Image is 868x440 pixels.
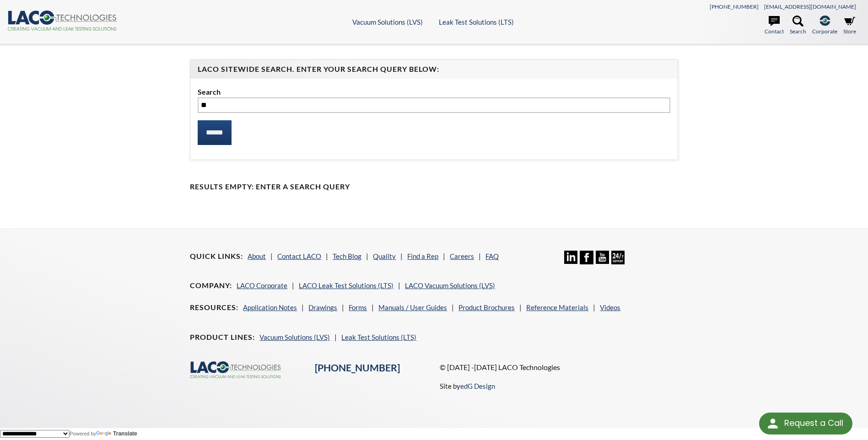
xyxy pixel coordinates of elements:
h4: Resources [190,303,238,312]
a: Careers [450,252,474,260]
p: Site by [440,381,495,392]
a: Application Notes [243,303,297,311]
a: Store [843,16,856,36]
h4: Quick Links [190,252,243,261]
a: Translate [96,430,137,437]
label: Search [198,86,670,98]
h4: Company [190,281,232,290]
a: [PHONE_NUMBER] [710,3,759,10]
a: About [248,252,266,260]
a: Vacuum Solutions (LVS) [352,18,423,26]
a: 24/7 Support [611,258,625,266]
a: LACO Vacuum Solutions (LVS) [405,281,495,290]
a: edG Design [460,382,495,390]
a: Vacuum Solutions (LVS) [259,333,330,341]
a: LACO Leak Test Solutions (LTS) [299,281,394,290]
a: Reference Materials [526,303,588,311]
a: Videos [600,303,620,311]
a: Contact LACO [277,252,321,260]
a: Find a Rep [407,252,438,260]
a: Search [790,16,806,36]
h4: Results Empty: Enter a Search Query [190,182,678,192]
a: [PHONE_NUMBER] [315,362,400,374]
a: Tech Blog [333,252,361,260]
img: round button [766,416,780,431]
span: Corporate [812,27,837,36]
a: FAQ [485,252,499,260]
a: Leak Test Solutions (LTS) [439,18,514,26]
a: Quality [373,252,396,260]
a: Product Brochures [458,303,515,311]
a: Leak Test Solutions (LTS) [341,333,416,341]
img: Google Translate [96,431,113,437]
a: [EMAIL_ADDRESS][DOMAIN_NAME] [764,3,856,10]
div: Request a Call [784,413,843,434]
p: © [DATE] -[DATE] LACO Technologies [440,361,678,373]
a: Forms [349,303,367,311]
h4: LACO Sitewide Search. Enter your Search Query Below: [198,64,670,74]
a: Contact [765,16,784,36]
a: Drawings [308,303,337,311]
h4: Product Lines [190,333,255,342]
a: LACO Corporate [237,281,287,290]
div: Request a Call [759,413,852,435]
a: Manuals / User Guides [378,303,447,311]
img: 24/7 Support Icon [611,251,625,264]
